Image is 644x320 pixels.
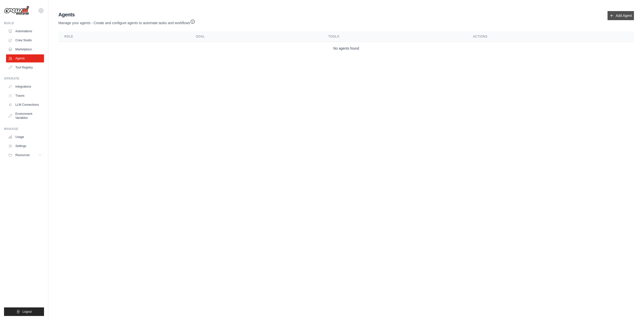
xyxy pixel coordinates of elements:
p: Manage your agents - Create and configure agents to automate tasks and workflows [58,18,195,25]
div: Build [4,21,44,25]
td: No agents found [58,42,634,55]
button: Logout [4,307,44,316]
a: Traces [6,92,44,100]
a: Integrations [6,83,44,91]
h2: Agents [58,11,195,18]
a: LLM Connections [6,101,44,109]
span: Logout [22,310,32,314]
a: Agents [6,54,44,62]
img: Logo [4,6,29,15]
a: Marketplace [6,45,44,53]
span: Resources [15,153,30,157]
a: Environment Variables [6,110,44,122]
a: Add Agent [608,11,634,20]
div: Manage [4,127,44,131]
button: Resources [6,151,44,159]
th: Actions [467,31,634,42]
a: Settings [6,142,44,150]
th: Role [58,31,190,42]
a: Crew Studio [6,36,44,44]
th: Tools [322,31,467,42]
th: Goal [190,31,322,42]
a: Automations [6,27,44,35]
a: Tool Registry [6,63,44,72]
a: Usage [6,133,44,141]
div: Operate [4,77,44,81]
